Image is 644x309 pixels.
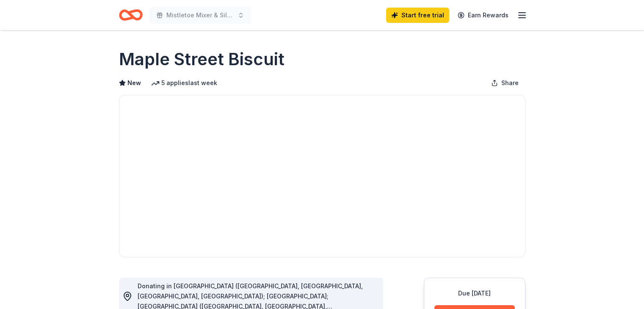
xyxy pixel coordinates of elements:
[127,78,141,88] span: New
[119,95,525,257] img: Image for Maple Street Biscuit
[484,74,525,91] button: Share
[119,5,143,25] a: Home
[149,7,251,24] button: Mistletoe Mixer & Silent Auction
[453,8,514,23] a: Earn Rewards
[386,8,449,23] a: Start free trial
[434,288,515,298] div: Due [DATE]
[166,10,234,20] span: Mistletoe Mixer & Silent Auction
[151,78,217,88] div: 5 applies last week
[119,47,285,71] h1: Maple Street Biscuit
[501,78,519,88] span: Share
